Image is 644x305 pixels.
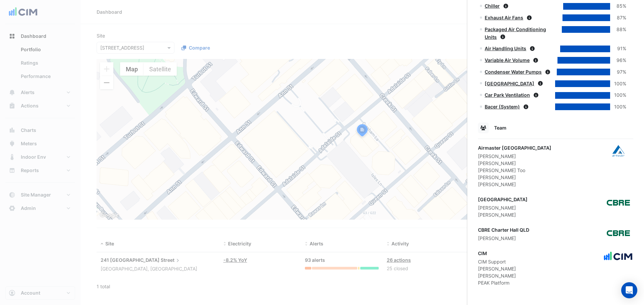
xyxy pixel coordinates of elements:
img: CBRE Charter Hall QLD [603,226,633,240]
div: CIM Support [478,258,516,265]
div: [PERSON_NAME] [478,174,551,181]
div: Open Intercom Messenger [621,282,637,298]
a: Bacer (System) [485,104,520,109]
div: [PERSON_NAME] [478,160,551,167]
div: 100% [610,80,626,88]
div: Airmaster [GEOGRAPHIC_DATA] [478,144,551,151]
img: CBRE Charter Hall [603,196,633,209]
div: 91% [610,45,626,53]
div: 87% [610,14,626,22]
div: [PERSON_NAME] [478,265,516,272]
div: 100% [610,103,626,111]
div: CIM [478,250,516,257]
a: Chiller [485,3,500,9]
div: [PERSON_NAME] [478,204,528,211]
div: [PERSON_NAME] [478,153,551,160]
div: 88% [610,26,626,33]
a: Air Handling Units [485,46,526,51]
div: 100% [610,91,626,99]
div: [PERSON_NAME] Too [478,167,551,174]
div: PEAK Platform [478,279,516,286]
div: [PERSON_NAME] [478,211,528,218]
a: Car Park Ventilation [485,92,530,98]
div: [PERSON_NAME] [478,235,529,242]
div: 96% [610,57,626,64]
div: 97% [610,68,626,76]
div: [PERSON_NAME] [478,272,516,279]
span: Team [494,125,506,131]
a: Variable Air Volume [485,57,530,63]
img: CIM [603,250,633,263]
a: Packaged Air Conditioning Units [485,26,546,40]
a: Condenser Water Pumps [485,69,542,75]
div: [GEOGRAPHIC_DATA] [478,196,528,203]
a: [GEOGRAPHIC_DATA] [485,81,534,86]
div: [PERSON_NAME] [478,181,551,188]
a: Exhaust Air Fans [485,15,523,20]
div: 85% [610,2,626,10]
div: CBRE Charter Hall QLD [478,226,529,233]
img: Airmaster Australia [603,144,633,158]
